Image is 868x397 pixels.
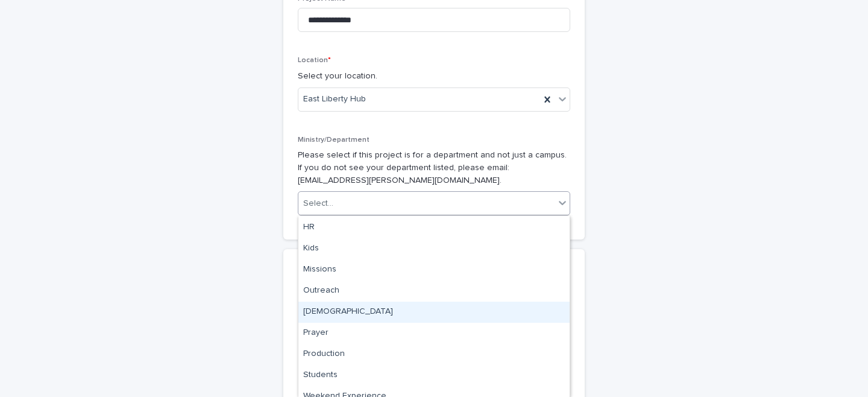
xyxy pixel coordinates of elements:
[298,57,331,64] span: Location
[303,93,366,106] span: East Liberty Hub
[298,281,570,302] div: Outreach
[298,238,570,259] div: Kids
[298,344,570,365] div: Production
[298,302,570,323] div: Pastor
[298,323,570,344] div: Prayer
[298,136,370,144] span: Ministry/Department
[303,197,333,210] div: Select...
[298,259,570,281] div: Missions
[298,217,570,238] div: HR
[298,365,570,386] div: Students
[298,149,570,186] p: Please select if this project is for a department and not just a campus. If you do not see your d...
[298,70,570,83] p: Select your location.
